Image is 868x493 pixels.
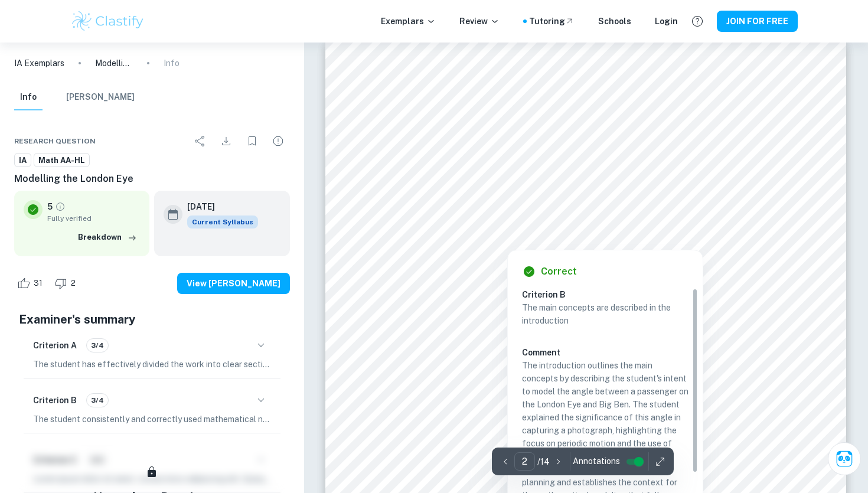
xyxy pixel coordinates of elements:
[33,413,271,426] p: The student consistently and correctly used mathematical notation, symbols, and terminology throu...
[14,136,96,146] span: Research question
[522,301,688,327] p: The main concepts are described in the introduction
[529,15,575,28] a: Tutoring
[47,200,53,213] p: 5
[537,455,550,468] p: / 14
[34,155,89,166] span: Math AA-HL
[15,155,31,166] span: IA
[87,395,108,406] span: 3/4
[47,213,140,224] span: Fully verified
[14,57,64,70] a: IA Exemplars
[14,274,49,293] div: Like
[459,15,500,28] p: Review
[51,274,82,293] div: Dislike
[19,311,285,328] h5: Examiner's summary
[33,358,271,371] p: The student has effectively divided the work into clear sections, including an introduction, body...
[266,129,290,153] div: Report issue
[187,216,258,228] div: This exemplar is based on the current syllabus. Feel free to refer to it for inspiration/ideas wh...
[240,129,264,153] div: Bookmark
[522,346,688,359] h6: Comment
[381,15,436,28] p: Exemplars
[188,129,212,153] div: Share
[164,57,180,70] p: Info
[70,9,145,33] img: Clastify logo
[573,455,620,468] span: Annotations
[655,15,678,28] a: Login
[14,153,31,168] a: IA
[187,200,249,213] h6: [DATE]
[687,11,707,31] button: Help and Feedback
[66,84,135,110] button: [PERSON_NAME]
[177,273,290,294] button: View [PERSON_NAME]
[14,84,43,110] button: Info
[522,288,698,301] h6: Criterion B
[187,216,258,228] span: Current Syllabus
[598,15,631,28] a: Schools
[87,340,108,351] span: 3/4
[55,201,66,212] a: Grade fully verified
[95,57,133,70] p: Modelling the London Eye
[541,265,577,279] h6: Correct
[33,394,77,407] h6: Criterion B
[34,153,90,168] a: Math AA-HL
[14,172,290,186] h6: Modelling the London Eye
[717,11,798,32] button: JOIN FOR FREE
[828,442,861,475] button: Ask Clai
[214,129,238,153] div: Download
[33,339,77,352] h6: Criterion A
[75,228,140,246] button: Breakdown
[64,277,82,289] span: 2
[27,277,49,289] span: 31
